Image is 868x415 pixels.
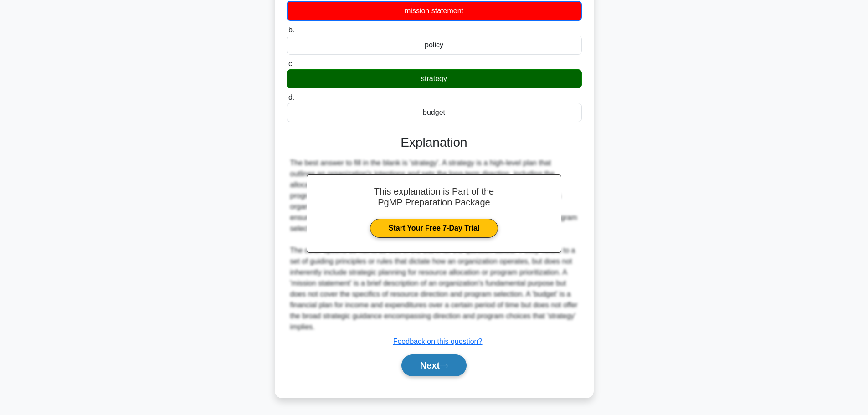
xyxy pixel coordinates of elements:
[370,219,498,238] a: Start Your Free 7-Day Trial
[287,1,582,21] div: mission statement
[288,26,294,34] span: b.
[288,60,294,67] span: c.
[393,338,483,345] a: Feedback on this question?
[401,354,467,376] button: Next
[287,103,582,122] div: budget
[288,93,294,101] span: d.
[290,158,578,333] div: The best answer to fill in the blank is 'strategy'. A strategy is a high-level plan that outlines...
[287,69,582,88] div: strategy
[287,36,582,55] div: policy
[292,135,576,150] h3: Explanation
